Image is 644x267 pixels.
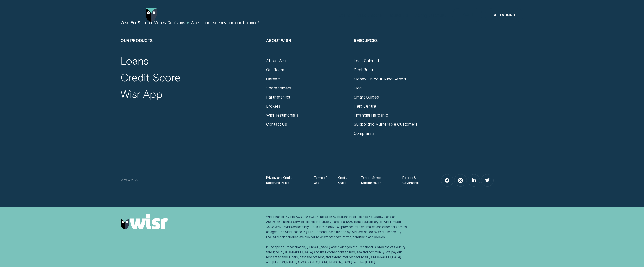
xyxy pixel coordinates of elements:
[266,122,287,127] a: Contact Us
[361,175,393,185] a: Target Market Determination
[146,8,157,22] img: Wisr
[354,95,379,100] a: Smart Guides
[266,67,284,72] a: Our Team
[266,38,349,58] h2: About Wisr
[266,85,291,91] a: Shareholders
[266,175,305,185] a: Privacy and Credit Reporting Policy
[354,67,373,72] a: Debt Bustr
[121,214,168,229] img: Wisr
[266,104,280,109] a: Brokers
[481,174,493,187] a: Twitter
[121,38,261,58] h2: Our Products
[354,38,436,58] h2: Resources
[354,131,375,136] a: Complaints
[354,76,406,82] a: Money On Your Mind Report
[121,87,162,100] a: Wisr App
[121,71,181,84] a: Credit Score
[454,174,467,187] a: Instagram
[266,113,298,118] a: Wisr Testimonials
[441,174,453,187] a: Facebook
[485,8,523,22] a: Get Estimate
[266,76,281,82] a: Careers
[118,178,264,183] div: © Wisr 2025
[266,214,407,265] div: Wisr Finance Pty Ltd ACN 119 503 221 holds an Australian Credit Licence No. 458572 and an Austral...
[266,58,287,63] a: About Wisr
[119,8,133,22] button: Open Menu
[354,85,362,91] a: Blog
[121,54,148,67] a: Loans
[354,58,383,63] a: Loan Calculator
[266,95,290,100] a: Partnerships
[354,104,376,109] a: Help Centre
[414,13,446,18] div: Spring Discount
[339,13,350,18] div: Loans
[338,175,352,185] a: Credit Guide
[354,122,417,127] a: Supporting Vulnerable Customers
[357,13,382,18] div: Credit Score
[402,175,427,185] a: Policies & Governance
[314,175,329,185] a: Terms of Use
[388,13,408,18] div: Round Up
[468,174,480,187] a: LinkedIn
[452,8,482,22] button: Log in
[354,113,388,118] a: Financial Hardship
